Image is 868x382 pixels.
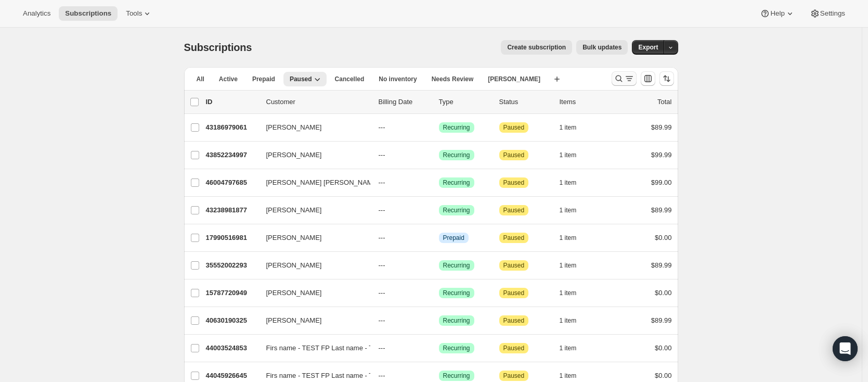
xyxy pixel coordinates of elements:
[560,234,577,242] span: 1 item
[206,97,672,107] div: IDCustomerBilling DateTypeStatusItemsTotal
[206,288,258,298] p: 15787720949
[560,120,588,135] button: 1 item
[379,206,385,214] span: ---
[197,75,204,83] span: All
[655,289,672,297] span: $0.00
[266,371,397,381] span: Firs name - TEST FP Last name - TEST FP
[560,289,577,297] span: 1 item
[770,9,784,18] span: Help
[560,175,588,190] button: 1 item
[260,147,364,163] button: [PERSON_NAME]
[379,179,385,186] span: ---
[206,177,258,188] p: 46004797685
[443,289,470,297] span: Recurring
[503,372,525,380] span: Paused
[260,230,364,246] button: [PERSON_NAME]
[443,206,470,214] span: Recurring
[206,260,258,271] p: 35552002293
[560,231,588,245] button: 1 item
[560,316,577,325] span: 1 item
[549,72,565,86] button: Create new view
[206,315,258,326] p: 40630190325
[184,42,252,53] span: Subscriptions
[206,341,672,355] div: 44003524853Firs name - TEST FP Last name - TEST FP---SuccessRecurringAttentionPaused1 item$0.00
[266,97,370,107] p: Customer
[657,97,671,107] p: Total
[443,123,470,132] span: Recurring
[503,179,525,187] span: Paused
[260,285,364,301] button: [PERSON_NAME]
[582,43,621,52] span: Bulk updates
[503,289,525,297] span: Paused
[560,261,577,270] span: 1 item
[499,97,551,107] p: Status
[206,150,258,160] p: 43852234997
[560,151,577,159] span: 1 item
[560,341,588,355] button: 1 item
[560,286,588,300] button: 1 item
[206,205,258,215] p: 43238981877
[651,123,672,131] span: $89.99
[560,97,612,107] div: Items
[432,75,474,83] span: Needs Review
[260,119,364,136] button: [PERSON_NAME]
[576,40,628,55] button: Bulk updates
[260,257,364,274] button: [PERSON_NAME]
[503,151,525,159] span: Paused
[632,40,664,55] button: Export
[219,75,238,83] span: Active
[260,202,364,219] button: [PERSON_NAME]
[206,231,672,245] div: 17990516981[PERSON_NAME]---InfoPrepaidAttentionPaused1 item$0.00
[655,372,672,379] span: $0.00
[260,174,364,191] button: [PERSON_NAME] [PERSON_NAME]
[560,372,577,380] span: 1 item
[612,71,637,86] button: Search and filter results
[503,123,525,132] span: Paused
[206,286,672,300] div: 15787720949[PERSON_NAME]---SuccessRecurringAttentionPaused1 item$0.00
[266,315,322,326] span: [PERSON_NAME]
[266,233,322,243] span: [PERSON_NAME]
[206,120,672,135] div: 43186979061[PERSON_NAME]---SuccessRecurringAttentionPaused1 item$89.99
[560,344,577,352] span: 1 item
[641,71,655,86] button: Customize table column order and visibility
[651,179,672,186] span: $99.00
[560,179,577,187] span: 1 item
[206,233,258,243] p: 17990516981
[503,206,525,214] span: Paused
[206,371,258,381] p: 44045926645
[638,43,658,52] span: Export
[206,175,672,190] div: 46004797685[PERSON_NAME] [PERSON_NAME]---SuccessRecurringAttentionPaused1 item$99.00
[335,75,365,83] span: Cancelled
[560,258,588,273] button: 1 item
[206,203,672,218] div: 43238981877[PERSON_NAME]---SuccessRecurringAttentionPaused1 item$89.99
[659,71,674,86] button: Sort the results
[655,234,672,241] span: $0.00
[290,75,312,83] span: Paused
[754,6,801,21] button: Help
[206,122,258,133] p: 43186979061
[507,43,566,52] span: Create subscription
[206,343,258,353] p: 44003524853
[560,123,577,132] span: 1 item
[560,148,588,162] button: 1 item
[206,97,258,107] p: ID
[266,288,322,298] span: [PERSON_NAME]
[651,206,672,214] span: $89.99
[126,9,142,18] span: Tools
[820,9,845,18] span: Settings
[439,97,491,107] div: Type
[503,316,525,325] span: Paused
[443,372,470,380] span: Recurring
[260,340,364,356] button: Firs name - TEST FP Last name - TEST FP
[266,150,322,160] span: [PERSON_NAME]
[266,343,397,353] span: Firs name - TEST FP Last name - TEST FP
[206,313,672,328] div: 40630190325[PERSON_NAME]---SuccessRecurringAttentionPaused1 item$89.99
[833,336,858,361] div: Open Intercom Messenger
[59,6,118,21] button: Subscriptions
[266,177,379,188] span: [PERSON_NAME] [PERSON_NAME]
[503,234,525,242] span: Paused
[655,344,672,352] span: $0.00
[560,313,588,328] button: 1 item
[206,258,672,273] div: 35552002293[PERSON_NAME]---SuccessRecurringAttentionPaused1 item$89.99
[266,260,322,271] span: [PERSON_NAME]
